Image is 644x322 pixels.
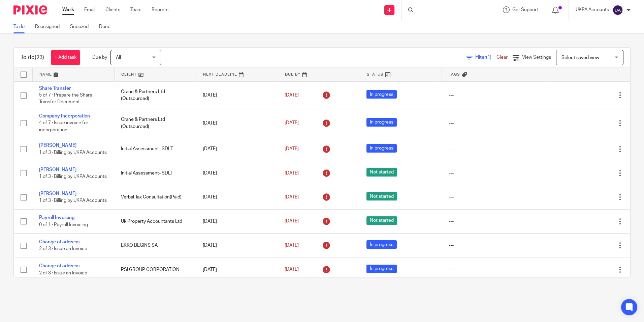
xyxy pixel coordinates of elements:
[39,150,107,155] span: 1 of 3 · Billing by UKPA Accounts
[522,55,551,60] span: View Settings
[130,6,141,13] a: Team
[196,258,278,281] td: [DATE]
[84,6,95,13] a: Email
[196,234,278,258] td: [DATE]
[39,264,79,268] a: Change of address
[196,161,278,185] td: [DATE]
[39,222,88,227] span: 0 of 1 · Payroll Invoicing
[366,118,397,127] span: In progress
[39,240,79,244] a: Change of address
[366,216,397,225] span: Not started
[114,185,196,209] td: Verbal Tax Consultation(Paid)
[39,246,87,251] span: 2 of 3 · Issue an Invoice
[285,195,299,199] span: [DATE]
[561,55,599,60] span: Select saved view
[114,137,196,161] td: Initial Assessment- SDLT
[449,194,542,200] div: ---
[39,271,87,275] span: 2 of 3 · Issue an Invoice
[70,20,94,33] a: Snoozed
[366,90,397,99] span: In progress
[39,86,71,91] a: Share Transfer
[51,50,80,65] a: + Add task
[114,81,196,109] td: Crane & Partners Ltd (Outsourced)
[366,192,397,200] span: Not started
[285,146,299,151] span: [DATE]
[114,161,196,185] td: Initial Assessment- SDLT
[35,55,44,60] span: (23)
[99,20,116,33] a: Done
[196,185,278,209] td: [DATE]
[366,265,397,273] span: In progress
[285,121,299,126] span: [DATE]
[114,234,196,258] td: EKKO BEGINS SA
[116,55,121,60] span: All
[576,6,609,13] p: UKPA Accounts
[39,143,76,148] a: [PERSON_NAME]
[285,219,299,224] span: [DATE]
[449,120,542,127] div: ---
[486,55,491,60] span: (1)
[39,121,88,133] span: 4 of 7 · Issue invoice for incorporation
[449,73,460,76] span: Tags
[612,5,623,16] img: svg%3E
[105,6,120,13] a: Clients
[449,145,542,152] div: ---
[114,209,196,233] td: Uk Property Accountants Ltd
[285,93,299,98] span: [DATE]
[285,171,299,176] span: [DATE]
[285,243,299,248] span: [DATE]
[366,144,397,153] span: In progress
[13,5,47,15] img: Pixie
[114,258,196,281] td: PSI GROUP CORPORATION
[285,267,299,272] span: [DATE]
[196,209,278,233] td: [DATE]
[39,167,76,172] a: [PERSON_NAME]
[449,266,542,273] div: ---
[92,54,107,61] p: Due by
[39,191,76,196] a: [PERSON_NAME]
[39,198,107,203] span: 1 of 3 · Billing by UKPA Accounts
[475,55,496,60] span: Filter
[114,109,196,137] td: Crane & Partners Ltd (Outsourced)
[512,7,538,12] span: Get Support
[39,114,90,118] a: Company Incorporation
[13,20,30,33] a: To do
[449,242,542,249] div: ---
[366,240,397,249] span: In progress
[449,218,542,225] div: ---
[39,93,92,105] span: 5 of 7 · Prepare the Share Transfer Document
[152,6,168,13] a: Reports
[39,215,74,220] a: Payroll Invoicing
[62,6,74,13] a: Work
[496,55,508,60] a: Clear
[196,109,278,137] td: [DATE]
[449,92,542,99] div: ---
[35,20,65,33] a: Reassigned
[366,168,397,177] span: Not started
[196,137,278,161] td: [DATE]
[39,174,107,179] span: 1 of 3 · Billing by UKPA Accounts
[21,54,44,61] h1: To do
[196,81,278,109] td: [DATE]
[449,170,542,177] div: ---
